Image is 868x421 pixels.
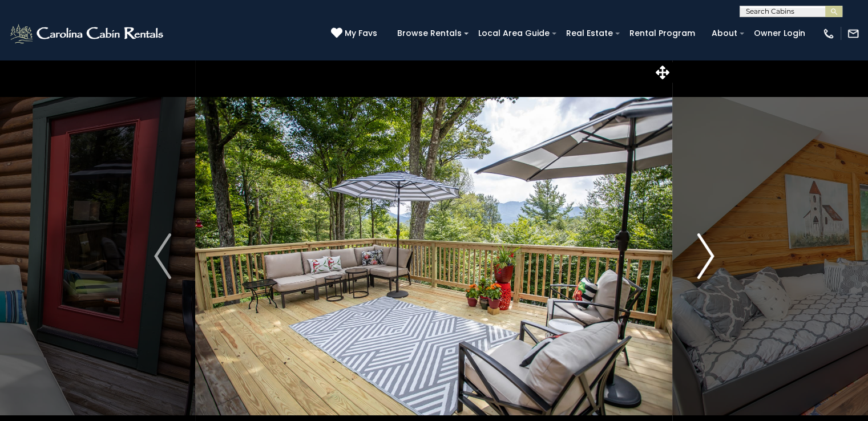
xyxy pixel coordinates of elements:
a: Owner Login [748,25,811,42]
a: Rental Program [624,25,701,42]
img: arrow [154,233,171,279]
img: White-1-2.png [9,22,167,45]
a: Local Area Guide [473,25,555,42]
img: mail-regular-white.png [847,27,859,40]
a: Browse Rentals [391,25,467,42]
img: phone-regular-white.png [822,27,835,40]
span: My Favs [345,27,377,39]
a: About [706,25,743,42]
a: My Favs [331,27,380,40]
a: Real Estate [560,25,619,42]
img: arrow [697,233,714,279]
